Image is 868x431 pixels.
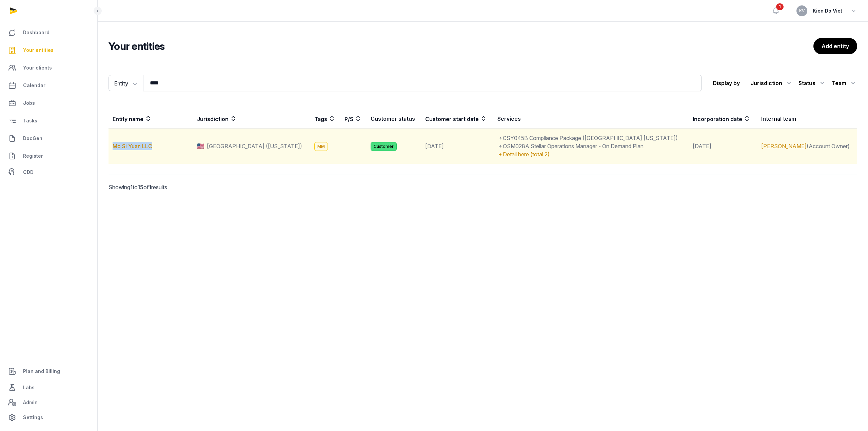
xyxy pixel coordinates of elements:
[23,384,35,392] span: Labs
[5,130,92,146] a: DocGen
[23,134,42,142] span: DocGen
[761,142,853,150] div: (Account Owner)
[689,129,757,164] td: [DATE]
[799,9,805,13] span: KV
[149,184,151,191] span: 1
[138,184,143,191] span: 15
[5,24,92,41] a: Dashboard
[796,5,807,16] button: KV
[193,109,311,129] th: Jurisdiction
[761,143,807,150] a: [PERSON_NAME]
[108,175,288,199] p: Showing to of results
[813,7,842,15] span: Kien Do Viet
[776,3,784,10] span: 1
[832,78,857,89] div: Team
[813,38,857,54] a: Add entity
[207,142,302,150] span: [GEOGRAPHIC_DATA] ([US_STATE])
[5,396,92,409] a: Admin
[23,81,45,90] span: Calendar
[23,168,34,176] span: CDD
[5,409,92,426] a: Settings
[23,413,43,422] span: Settings
[798,78,826,89] div: Status
[23,117,37,125] span: Tasks
[23,64,52,72] span: Your clients
[310,109,340,129] th: Tags
[371,142,397,151] span: Customer
[497,143,644,150] span: OSM028A Stellar Operations Manager - On Demand Plan
[23,398,38,407] span: Admin
[23,367,60,375] span: Plan and Billing
[108,109,193,129] th: Entity name
[497,135,678,141] span: CSY045B Compliance Package ([GEOGRAPHIC_DATA] [US_STATE])
[340,109,367,129] th: P/S
[757,109,857,129] th: Internal team
[108,75,143,91] button: Entity
[5,77,92,94] a: Calendar
[421,129,494,164] td: [DATE]
[23,99,35,107] span: Jobs
[23,28,50,37] span: Dashboard
[713,78,740,89] p: Display by
[108,40,813,52] h2: Your entities
[23,152,43,160] span: Register
[5,60,92,76] a: Your clients
[5,42,92,58] a: Your entities
[113,143,152,150] a: Mo Si Yuan LLC
[689,109,757,129] th: Incorporation date
[5,113,92,129] a: Tasks
[23,46,54,54] span: Your entities
[493,109,689,129] th: Services
[751,78,793,89] div: Jurisdiction
[314,142,328,151] span: MM
[367,109,421,129] th: Customer status
[5,379,92,396] a: Labs
[5,95,92,111] a: Jobs
[130,184,133,191] span: 1
[5,363,92,379] a: Plan and Billing
[421,109,494,129] th: Customer start date
[5,165,92,179] a: CDD
[5,148,92,164] a: Register
[497,150,685,158] div: Detail here (total 2)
